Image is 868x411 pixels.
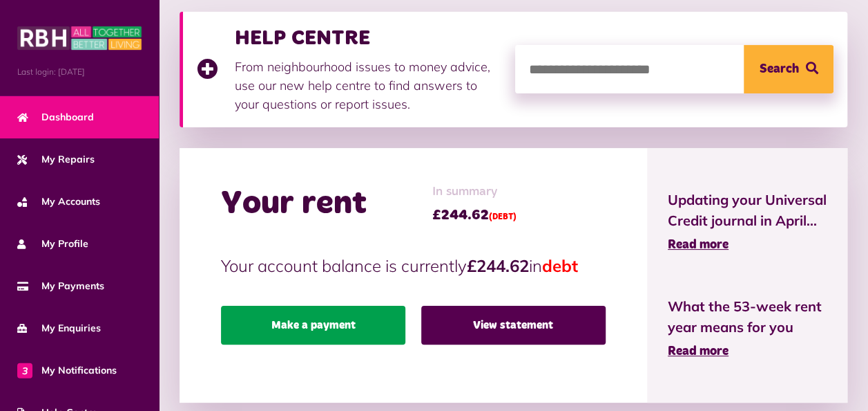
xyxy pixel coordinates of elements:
h2: Your rent [221,184,367,224]
span: Search [760,45,799,93]
span: My Repairs [17,152,95,167]
span: Dashboard [17,110,94,125]
span: (DEBT) [489,213,517,221]
span: Read more [668,345,729,358]
a: What the 53-week rent year means for you Read more [668,296,827,361]
span: My Payments [17,279,104,293]
span: debt [542,255,578,276]
span: What the 53-week rent year means for you [668,296,827,338]
span: Last login: [DATE] [17,66,142,78]
img: MyRBH [17,24,142,52]
button: Search [744,45,833,93]
span: Read more [668,239,729,251]
span: My Accounts [17,194,100,209]
h3: HELP CENTRE [235,26,501,51]
span: Updating your Universal Credit journal in April... [668,190,827,231]
span: My Notifications [17,363,117,378]
p: From neighbourhood issues to money advice, use our new help centre to find answers to your questi... [235,57,501,113]
strong: £244.62 [467,255,529,276]
span: £244.62 [432,205,517,226]
span: My Enquiries [17,321,101,336]
span: 3 [17,363,32,378]
a: Make a payment [221,306,405,345]
p: Your account balance is currently in [221,253,606,278]
a: View statement [421,306,606,345]
span: My Profile [17,237,88,251]
span: In summary [432,183,517,201]
a: Updating your Universal Credit journal in April... Read more [668,190,827,255]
